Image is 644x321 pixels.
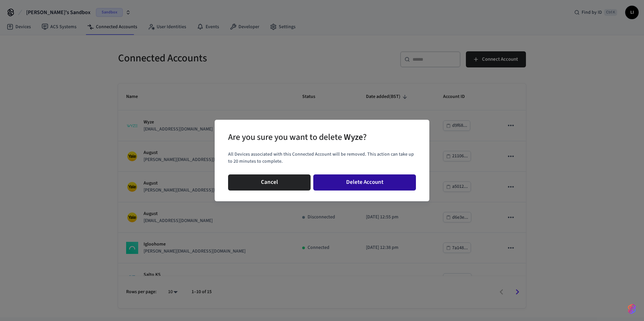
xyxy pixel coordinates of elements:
p: All Devices associated with this Connected Account will be removed. This action can take up to 20... [228,151,416,165]
button: Delete Account [313,174,416,191]
img: SeamLogoGradient.69752ec5.svg [628,304,636,314]
span: Wyze [344,131,363,143]
button: Cancel [228,174,311,191]
div: Are you sure you want to delete ? [228,130,367,144]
